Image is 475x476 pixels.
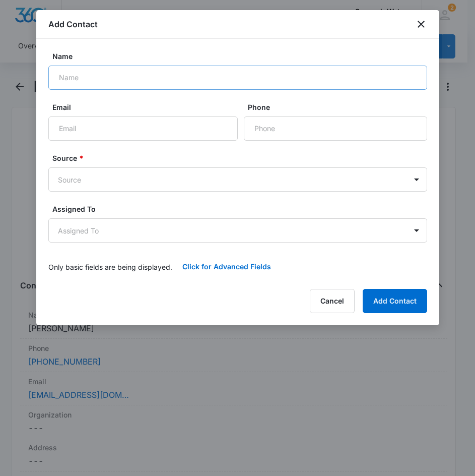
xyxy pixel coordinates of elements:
[248,102,431,112] label: Phone
[172,255,281,279] button: Click for Advanced Fields
[52,153,431,163] label: Source
[310,289,355,313] button: Cancel
[52,204,431,214] label: Assigned To
[52,51,431,62] label: Name
[48,116,238,141] input: Email
[52,102,242,112] label: Email
[244,116,427,141] input: Phone
[48,262,172,272] p: Only basic fields are being displayed.
[48,66,427,90] input: Name
[415,18,427,30] button: close
[363,289,427,313] button: Add Contact
[48,18,98,30] h1: Add Contact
